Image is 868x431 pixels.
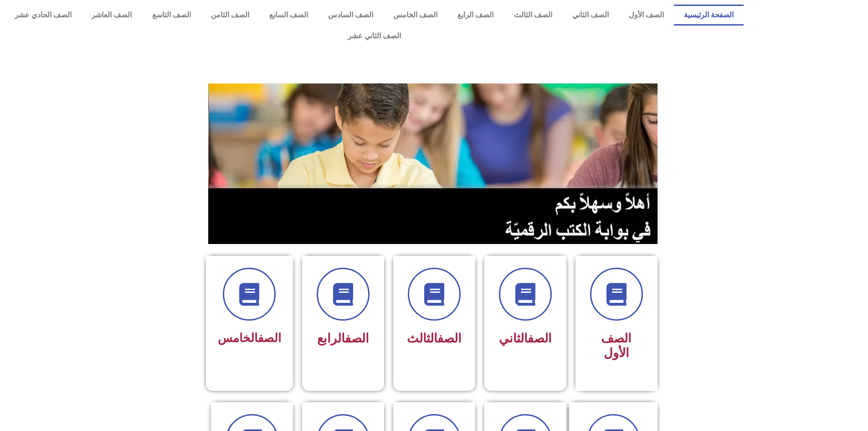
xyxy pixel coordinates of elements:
[562,5,619,26] a: الصف الثاني
[5,5,82,26] a: الصف الحادي عشر
[499,331,552,346] span: الثاني
[601,331,632,360] span: الصف الأول
[258,331,281,345] a: الصف
[218,331,281,345] span: الخامس
[142,5,200,26] a: الصف التاسع
[201,5,259,26] a: الصف الثامن
[317,331,369,346] span: الرابع
[345,331,369,346] a: الصف
[5,26,744,47] a: الصف الثاني عشر
[447,5,503,26] a: الصف الرابع
[503,5,562,26] a: الصف الثالث
[82,5,142,26] a: الصف العاشر
[674,5,744,26] a: الصفحة الرئيسية
[259,5,318,26] a: الصف السابع
[407,331,462,346] span: الثالث
[528,331,552,346] a: الصف
[619,5,674,26] a: الصف الأول
[318,5,383,26] a: الصف السادس
[437,331,462,346] a: الصف
[383,5,447,26] a: الصف الخامس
